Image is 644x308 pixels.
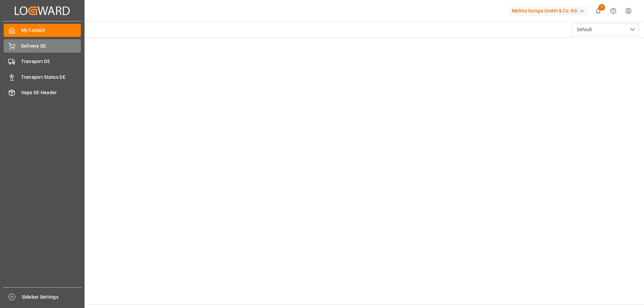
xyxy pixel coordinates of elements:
[4,70,81,83] a: Transport Status DE
[577,26,592,33] span: Default
[509,4,591,17] button: Melitta Europa GmbH & Co. KG
[4,39,81,52] a: Delivery DE
[21,43,81,50] span: Delivery DE
[21,27,81,34] span: My Cockpit
[591,3,606,18] button: show 2 new notifications
[606,3,621,18] button: Help Center
[21,58,81,65] span: Transport DE
[4,24,81,37] a: My Cockpit
[4,55,81,68] a: Transport DE
[21,74,81,81] span: Transport Status DE
[509,6,588,16] div: Melitta Europa GmbH & Co. KG
[21,89,81,96] span: Vepo DE Header
[22,294,82,301] span: Sidebar Settings
[4,86,81,99] a: Vepo DE Header
[572,23,639,36] button: open menu
[598,4,605,11] span: 2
